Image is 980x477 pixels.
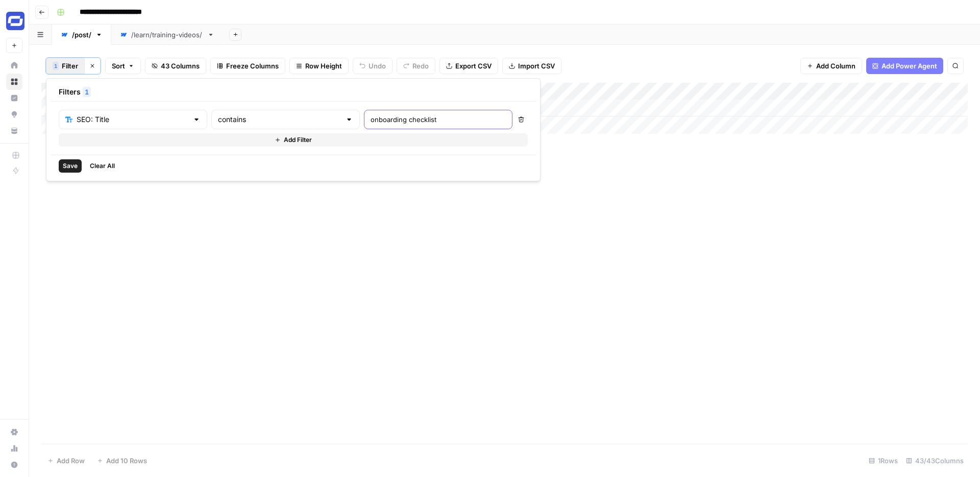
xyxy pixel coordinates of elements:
button: Freeze Columns [210,58,285,74]
a: Your Data [6,123,22,139]
button: Import CSV [502,58,561,74]
button: Add Filter [59,133,528,147]
span: Sort [112,61,125,71]
a: Insights [6,90,22,106]
span: Add Power Agent [881,61,937,71]
button: Undo [353,58,393,74]
span: Import CSV [518,61,555,71]
div: 1 [53,62,59,70]
a: Home [6,57,22,74]
span: 1 [54,62,57,70]
button: Workspace: Synthesia [6,8,22,34]
a: Usage [6,440,22,457]
input: SEO: Title [77,114,188,125]
button: 1Filter [46,58,84,74]
span: 1 [85,87,89,97]
span: Undo [369,61,386,71]
div: 1Filter [46,78,541,181]
div: /learn/training-videos/ [131,30,203,40]
button: Add Power Agent [866,58,943,74]
a: /learn/training-videos/ [111,25,223,45]
img: Synthesia Logo [6,12,24,30]
span: Row Height [305,61,342,71]
button: Export CSV [439,58,498,74]
button: 43 Columns [145,58,206,74]
span: Add 10 Rows [106,456,147,466]
span: Add Filter [284,135,312,145]
span: Clear All [90,161,115,171]
button: Save [59,159,82,173]
div: Filters [51,83,536,102]
span: Save [63,161,78,171]
button: Add 10 Rows [91,452,153,469]
a: Settings [6,424,22,440]
a: Opportunities [6,106,22,123]
span: Add Column [816,61,855,71]
button: Clear All [86,159,119,173]
div: /post/ [72,30,91,40]
button: Row Height [289,58,349,74]
span: Filter [62,61,78,71]
input: contains [218,114,341,125]
button: Help + Support [6,457,22,473]
span: Add Row [57,456,85,466]
button: Redo [397,58,435,74]
span: 43 Columns [161,61,200,71]
span: Export CSV [455,61,492,71]
span: Freeze Columns [226,61,279,71]
a: Browse [6,74,22,90]
button: Add Column [800,58,862,74]
span: Redo [412,61,429,71]
div: 43/43 Columns [902,452,968,469]
button: Add Row [41,452,91,469]
div: 1 Rows [865,452,902,469]
div: 1 [83,87,91,97]
a: /post/ [52,25,111,45]
button: Sort [105,58,141,74]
